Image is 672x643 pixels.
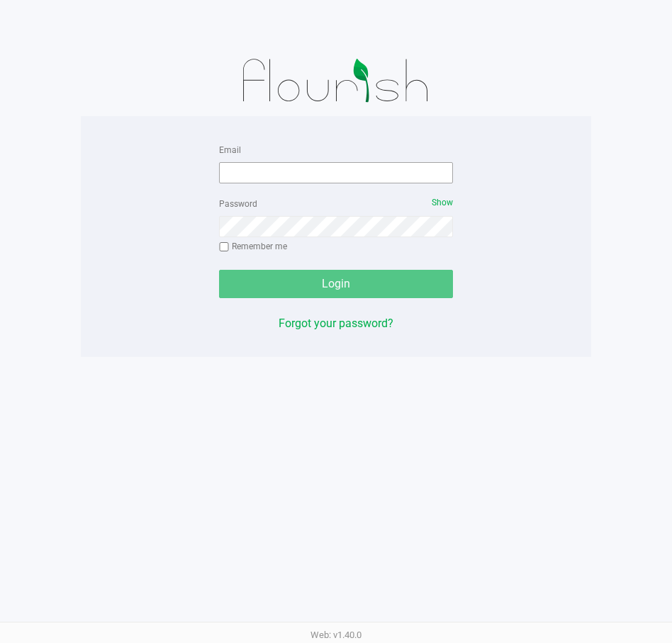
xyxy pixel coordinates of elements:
[219,240,287,253] label: Remember me
[432,198,453,207] span: Show
[310,630,362,640] span: Web: v1.40.0
[279,315,393,332] button: Forgot your password?
[219,144,241,157] label: Email
[219,242,229,252] input: Remember me
[219,198,257,210] label: Password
